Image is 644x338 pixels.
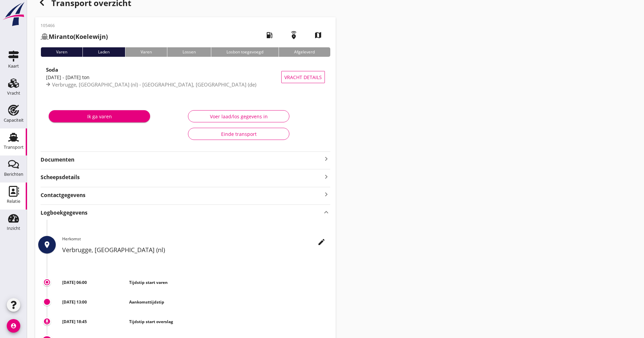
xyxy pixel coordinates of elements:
button: Voer laad/los gegevens in [188,110,289,122]
strong: Aankomsttijdstip [129,299,164,305]
strong: Soda [46,66,58,73]
strong: [DATE] 13:00 [62,299,87,305]
i: account_circle [7,319,20,333]
strong: Scheepsdetails [41,173,80,181]
div: Ik ga varen [54,113,145,120]
div: Losbon toegevoegd [211,47,279,57]
i: keyboard_arrow_right [322,190,330,199]
div: Einde transport [194,130,284,138]
i: download [44,319,50,324]
img: logo-small.a267ee39.svg [1,2,26,27]
h2: (Koelewijn) [41,32,108,41]
strong: Tijdstip start overslag [129,319,173,324]
i: keyboard_arrow_right [322,172,330,181]
div: Voer laad/los gegevens in [194,113,284,120]
strong: Miranto [49,32,73,41]
span: Herkomst [62,236,81,242]
strong: Logboekgegevens [41,209,88,217]
div: Varen [125,47,167,57]
h2: Verbrugge, [GEOGRAPHIC_DATA] (nl) [62,245,330,255]
div: [DATE] - [DATE] ton [46,74,281,81]
strong: Documenten [41,156,322,164]
strong: [DATE] 18:45 [62,319,87,324]
i: map [309,26,328,45]
i: emergency_share [284,26,303,45]
button: Vracht details [281,71,325,83]
div: Vracht [7,91,20,95]
div: Berichten [4,172,23,176]
i: keyboard_arrow_right [322,155,330,163]
strong: [DATE] 06:00 [62,280,87,285]
strong: Contactgegevens [41,191,86,199]
div: Varen [41,47,82,57]
div: Lossen [167,47,211,57]
i: trip_origin [44,280,50,285]
span: Vracht details [284,74,322,81]
div: Capaciteit [4,118,24,122]
i: keyboard_arrow_up [322,208,330,217]
div: Afgeleverd [279,47,330,57]
button: Ik ga varen [49,110,150,122]
strong: Tijdstip start varen [129,280,168,285]
i: local_gas_station [260,26,279,45]
p: 105466 [41,23,108,29]
div: Transport [4,145,24,149]
span: Verbrugge, [GEOGRAPHIC_DATA] (nl) - [GEOGRAPHIC_DATA], [GEOGRAPHIC_DATA] (de) [52,81,256,88]
button: Einde transport [188,128,289,140]
i: place [43,241,51,249]
div: Relatie [7,199,20,203]
div: Kaart [8,64,19,68]
div: Inzicht [7,226,20,231]
i: edit [317,238,326,246]
div: Laden [82,47,125,57]
a: Soda[DATE] - [DATE] tonVerbrugge, [GEOGRAPHIC_DATA] (nl) - [GEOGRAPHIC_DATA], [GEOGRAPHIC_DATA] (... [41,62,330,92]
